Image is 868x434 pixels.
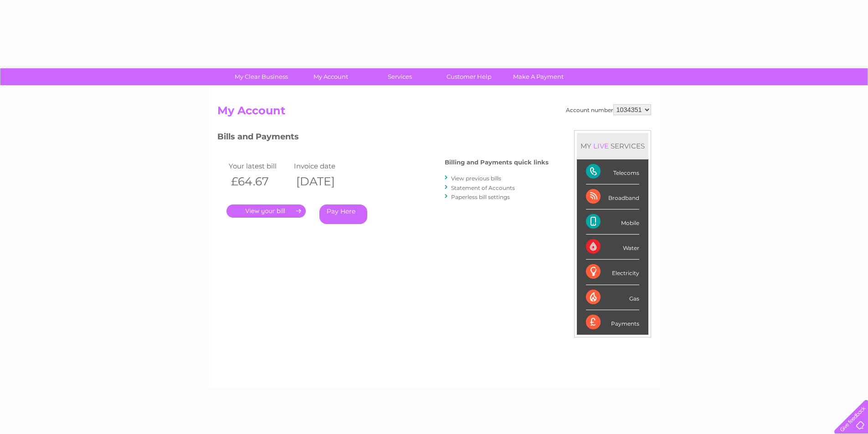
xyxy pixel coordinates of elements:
a: My Account [293,68,368,85]
div: MY SERVICES [577,133,648,159]
a: Statement of Accounts [451,184,515,191]
td: Invoice date [292,160,357,172]
div: Water [586,235,639,260]
div: Telecoms [586,159,639,184]
a: Paperless bill settings [451,194,510,200]
th: £64.67 [226,172,292,191]
div: Mobile [586,209,639,235]
a: My Clear Business [224,68,299,85]
a: Services [362,68,437,85]
a: View previous bills [451,175,501,182]
h2: My Account [217,104,651,122]
h4: Billing and Payments quick links [445,159,549,166]
div: Electricity [586,260,639,285]
div: LIVE [591,142,611,150]
a: . [226,204,306,218]
a: Pay Here [319,204,367,224]
td: Your latest bill [226,160,292,172]
a: Make A Payment [501,68,576,85]
div: Account number [566,104,651,115]
div: Broadband [586,184,639,209]
a: Customer Help [431,68,507,85]
th: [DATE] [292,172,357,191]
div: Payments [586,310,639,335]
div: Gas [586,285,639,310]
h3: Bills and Payments [217,130,549,146]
